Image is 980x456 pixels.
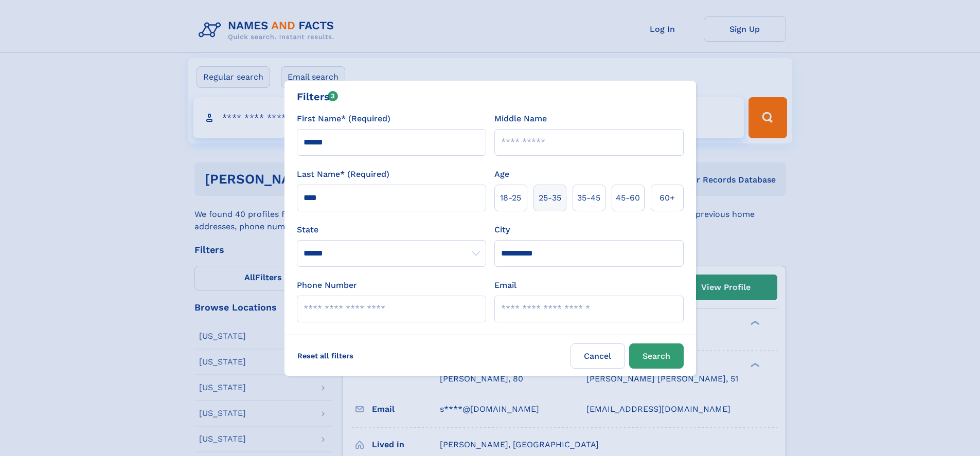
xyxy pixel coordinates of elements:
div: Filters [297,89,338,104]
label: Middle Name [494,113,547,125]
span: 60+ [660,192,675,204]
label: State [297,224,486,236]
span: 35‑45 [577,192,600,204]
label: City [494,224,510,236]
label: First Name* (Required) [297,113,390,125]
label: Age [494,168,509,180]
span: 25‑35 [539,192,561,204]
span: 18‑25 [500,192,521,204]
button: Search [629,343,684,369]
span: 45‑60 [616,192,640,204]
label: Email [494,279,516,291]
label: Cancel [571,343,625,369]
label: Last Name* (Required) [297,168,389,180]
label: Reset all filters [291,343,360,368]
label: Phone Number [297,279,357,291]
